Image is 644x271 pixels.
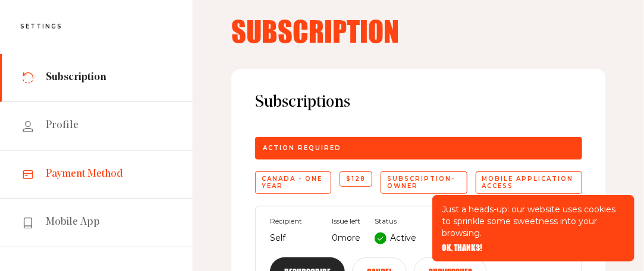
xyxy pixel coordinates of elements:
div: Mobile application access [476,171,582,194]
span: Profile [46,119,78,133]
span: Mobile App [46,215,100,229]
div: Action required [255,137,582,160]
p: Self [270,231,318,246]
p: Active [390,231,416,246]
div: $128 [340,171,372,187]
p: 0 more [332,231,360,246]
span: Subscription [46,71,106,85]
button: OK, THANKS! [442,244,482,252]
span: Issue left [332,217,360,225]
span: Recipient [270,217,318,225]
span: Payment Method [46,167,123,181]
h4: Subscription [231,17,606,45]
span: Subscriptions [255,93,582,113]
div: Canada - One year [255,171,331,194]
div: subscription-owner [381,171,467,194]
span: Status [375,217,513,225]
p: Just a heads-up: our website uses cookies to sprinkle some sweetness into your browsing. [442,203,625,239]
